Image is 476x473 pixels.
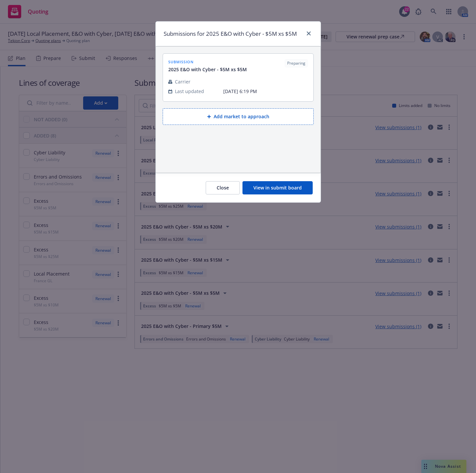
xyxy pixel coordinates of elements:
span: Preparing [287,60,305,66]
span: 2025 E&O with Cyber - $5M xs $5M [168,66,247,73]
span: Last updated [175,88,204,95]
button: View in submit board [242,181,313,194]
h1: Submissions for 2025 E&O with Cyber - $5M xs $5M [164,29,297,38]
a: close [305,29,313,37]
span: submission [168,59,247,65]
button: Close [206,181,240,194]
span: [DATE] 6:19 PM [223,88,308,95]
span: Carrier [175,78,190,85]
button: Add market to approach [163,108,314,125]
